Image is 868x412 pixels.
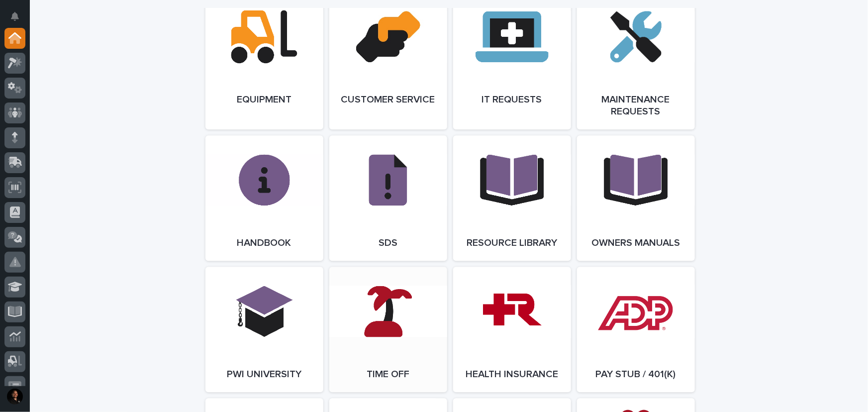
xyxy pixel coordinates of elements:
a: Handbook [205,135,323,261]
a: SDS [329,135,447,261]
a: PWI University [205,267,323,392]
div: Notifications [12,12,25,28]
a: Pay Stub / 401(k) [577,267,695,392]
button: users-avatar [4,386,25,407]
a: Resource Library [453,135,571,261]
a: Health Insurance [453,267,571,392]
a: Owners Manuals [577,135,695,261]
button: Notifications [4,6,25,27]
a: Time Off [329,267,447,392]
